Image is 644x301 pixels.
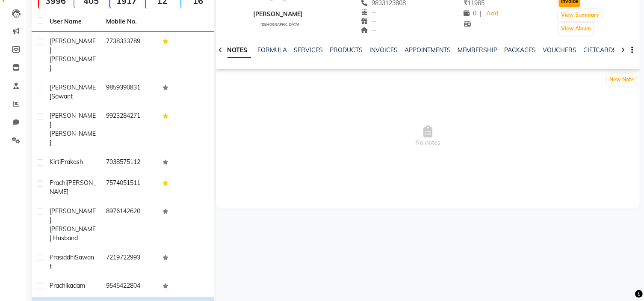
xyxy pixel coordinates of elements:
span: [PERSON_NAME] [50,55,96,72]
a: Add [485,8,500,20]
td: 7738333789 [101,32,157,78]
span: -- [361,17,377,25]
span: Prachi [50,282,67,289]
div: [PERSON_NAME] [253,10,303,19]
a: MEMBERSHIP [458,46,498,54]
button: New Note [607,74,636,86]
td: 7038575112 [101,152,157,173]
td: 9545422804 [101,276,157,297]
a: NOTES [224,43,251,58]
span: [PERSON_NAME] [50,37,96,54]
span: [DEMOGRAPHIC_DATA] [260,22,299,27]
a: SERVICES [294,46,323,54]
a: VOUCHERS [543,46,577,54]
span: -- [361,26,377,34]
a: INVOICES [370,46,398,54]
span: [PERSON_NAME] [50,130,96,146]
td: 7574051511 [101,173,157,202]
a: GIFTCARDS [584,46,617,54]
span: -- [361,8,377,16]
span: [PERSON_NAME] [50,207,96,224]
th: User Name [44,12,101,32]
button: View Summary [559,9,601,21]
a: APPOINTMENTS [405,46,451,54]
span: | [480,9,482,18]
span: Prachi [50,179,67,187]
td: 7219722993 [101,248,157,276]
span: Prakash [61,158,83,166]
span: kadam [67,282,85,289]
span: [PERSON_NAME] [50,112,96,128]
span: [PERSON_NAME] Husband [50,225,96,242]
span: 0 [464,9,477,17]
td: 8976142620 [101,202,157,248]
td: 9859390831 [101,78,157,106]
span: No notes [216,93,640,179]
span: Kirti [50,158,61,166]
a: FORMULA [258,46,287,54]
span: Sawant [51,92,73,100]
span: [PERSON_NAME] [50,179,96,196]
th: Mobile No. [101,12,157,32]
a: PRODUCTS [330,46,363,54]
button: View Album [559,23,593,35]
td: 9923284271 [101,106,157,152]
span: [PERSON_NAME] [50,83,96,100]
span: prasiddhi [50,253,75,261]
a: PACKAGES [505,46,536,54]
